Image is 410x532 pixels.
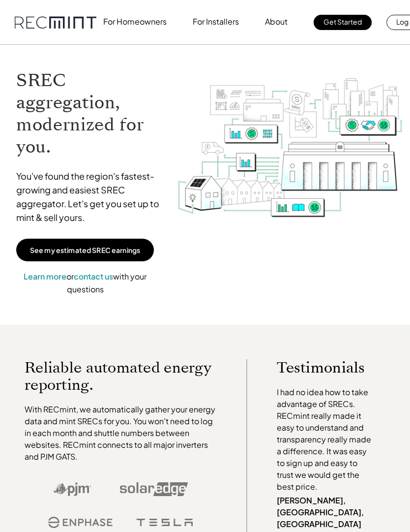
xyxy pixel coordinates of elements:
[25,359,217,394] p: Reliable automated energy reporting.
[277,359,373,376] p: Testimonials
[24,271,66,282] a: Learn more
[25,404,217,463] p: With RECmint, we automatically gather your energy data and mint SRECs for you. You won't need to ...
[103,15,167,29] p: For Homeowners
[16,69,167,158] h1: SREC aggregation, modernized for you.
[16,169,167,224] p: You've found the region's fastest-growing and easiest SREC aggregator. Let's get you set up to mi...
[314,15,372,30] a: Get Started
[16,270,154,295] p: or with your questions
[177,60,404,242] img: RECmint value cycle
[16,239,154,261] a: See my estimated SREC earnings
[30,246,140,254] p: See my estimated SREC earnings
[265,15,288,29] p: About
[323,15,362,29] p: Get Started
[277,386,373,493] p: I had no idea how to take advantage of SRECs. RECmint really made it easy to understand and trans...
[277,495,373,530] p: [PERSON_NAME], [GEOGRAPHIC_DATA], [GEOGRAPHIC_DATA]
[193,15,239,29] p: For Installers
[74,271,113,282] a: contact us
